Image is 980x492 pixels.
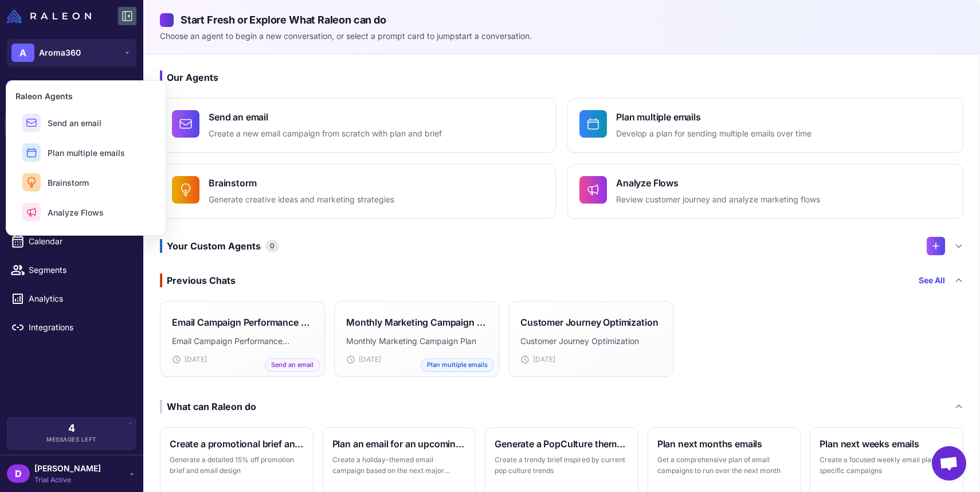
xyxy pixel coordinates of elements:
[29,321,130,334] span: Integrations
[209,110,442,124] h4: Send an email
[919,274,945,287] a: See All
[160,71,963,84] h3: Our Agents
[421,358,494,372] span: Plan multiple emails
[495,437,629,451] h3: Generate a PopCulture themed brief
[15,139,156,166] button: Plan multiple emails
[616,127,812,140] p: Develop a plan for sending multiple emails over time
[68,423,75,434] span: 4
[11,44,34,62] div: A
[15,109,156,136] button: Send an email
[657,454,791,477] p: Get a comprehensive plan of email campaigns to run over the next month
[29,264,130,276] span: Segments
[7,9,96,23] a: Raleon Logo
[160,164,556,218] button: BrainstormGenerate creative ideas and marketing strategies
[160,400,256,413] div: What can Raleon do
[567,98,963,153] button: Plan multiple emailsDevelop a plan for sending multiple emails over time
[170,437,304,451] h3: Create a promotional brief and email
[209,176,394,190] h4: Brainstorm
[520,315,658,329] h3: Customer Journey Optimization
[172,354,313,365] div: [DATE]
[29,235,130,248] span: Calendar
[5,315,139,339] a: Integrations
[29,292,130,305] span: Analytics
[332,437,467,451] h3: Plan an email for an upcoming holiday
[820,437,954,451] h3: Plan next weeks emails
[657,437,791,451] h3: Plan next months emails
[7,39,136,67] button: AAroma360
[520,354,661,365] div: [DATE]
[15,90,156,102] h3: Raleon Agents
[209,127,442,140] p: Create a new email campaign from scratch with plan and brief
[15,169,156,196] button: Brainstorm
[346,335,487,347] p: Monthly Marketing Campaign Plan
[616,193,820,206] p: Review customer journey and analyze marketing flows
[5,172,139,196] a: Email Design
[5,115,139,139] a: Chats
[39,46,81,59] span: Aroma360
[346,354,487,365] div: [DATE]
[160,239,279,253] h3: Your Custom Agents
[5,287,139,311] a: Analytics
[495,454,629,477] p: Create a trendy brief inspired by current pop culture trends
[5,229,139,253] a: Calendar
[616,110,812,124] h4: Plan multiple emails
[160,98,556,153] button: Send an emailCreate a new email campaign from scratch with plan and brief
[332,454,467,477] p: Create a holiday-themed email campaign based on the next major holiday
[520,335,661,347] p: Customer Journey Optimization
[48,177,89,189] span: Brainstorm
[7,464,30,483] div: D
[15,198,156,226] button: Analyze Flows
[48,147,125,159] span: Plan multiple emails
[209,193,394,206] p: Generate creative ideas and marketing strategies
[48,117,101,129] span: Send an email
[7,9,91,23] img: Raleon Logo
[567,164,963,218] button: Analyze FlowsReview customer journey and analyze marketing flows
[820,454,954,477] p: Create a focused weekly email plan with specific campaigns
[46,435,97,444] span: Messages Left
[265,240,279,252] span: 0
[5,201,139,225] a: Campaigns
[932,446,966,481] div: Open chat
[346,315,487,329] h3: Monthly Marketing Campaign Plan
[170,454,304,477] p: Generate a detailed 15% off promotion brief and email design
[616,176,820,190] h4: Analyze Flows
[172,335,313,347] p: Email Campaign Performance Analysis
[265,358,320,372] span: Send an email
[160,12,963,28] h2: Start Fresh or Explore What Raleon can do
[160,274,236,287] div: Previous Chats
[34,475,101,485] span: Trial Active
[5,143,139,167] a: Knowledge
[172,315,313,329] h3: Email Campaign Performance Analysis
[160,30,963,42] p: Choose an agent to begin a new conversation, or select a prompt card to jumpstart a conversation.
[5,258,139,282] a: Segments
[34,462,101,475] span: [PERSON_NAME]
[48,206,104,218] span: Analyze Flows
